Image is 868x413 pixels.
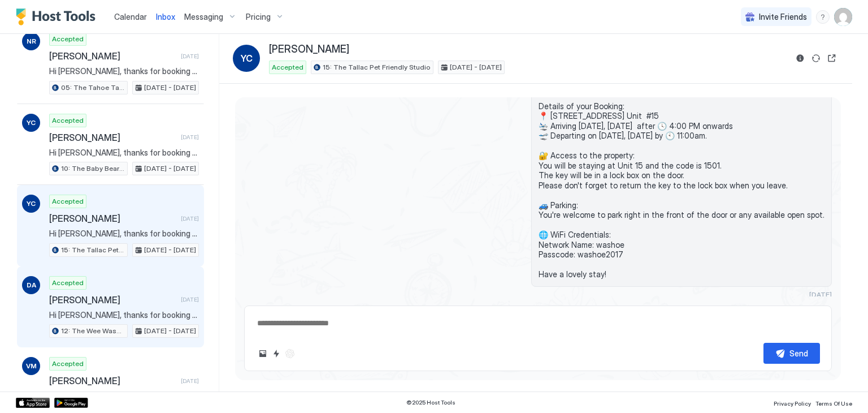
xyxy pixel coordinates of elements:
[61,164,125,174] span: 10: The Baby Bear Pet Friendly Studio
[774,397,811,408] a: Privacy Policy
[49,310,199,320] span: Hi [PERSON_NAME], thanks for booking your stay with us! Details of your Booking: 📍 [STREET_ADDRES...
[184,12,223,22] span: Messaging
[27,118,36,128] span: YC
[272,62,303,72] span: Accepted
[406,399,455,406] span: © 2025 Host Tools
[52,359,84,369] span: Accepted
[52,34,84,44] span: Accepted
[815,397,852,408] a: Terms Of Use
[763,343,820,364] button: Send
[793,51,807,65] button: Reservation information
[144,245,196,255] span: [DATE] - [DATE]
[181,296,199,303] span: [DATE]
[114,11,147,23] a: Calendar
[816,10,830,24] div: menu
[144,83,196,93] span: [DATE] - [DATE]
[256,347,270,360] button: Upload image
[181,377,199,385] span: [DATE]
[49,294,176,306] span: [PERSON_NAME]
[181,215,199,222] span: [DATE]
[539,81,824,279] span: Hi [PERSON_NAME], thanks for booking your stay with us! Details of your Booking: 📍 [STREET_ADDRES...
[61,83,125,93] span: 05: The Tahoe Tamarack Pet Friendly Studio
[144,164,196,174] span: [DATE] - [DATE]
[323,62,431,72] span: 15: The Tallac Pet Friendly Studio
[789,347,808,359] div: Send
[759,12,807,22] span: Invite Friends
[54,398,88,408] a: Google Play Store
[27,199,36,209] span: YC
[16,398,50,408] a: App Store
[156,11,175,23] a: Inbox
[809,51,823,65] button: Sync reservation
[49,148,199,158] span: Hi [PERSON_NAME], thanks for booking your stay with us! Details of your Booking: 📍 [STREET_ADDRES...
[774,400,811,407] span: Privacy Policy
[49,229,199,239] span: Hi [PERSON_NAME], thanks for booking your stay with us! Details of your Booking: 📍 [STREET_ADDRES...
[450,62,502,72] span: [DATE] - [DATE]
[181,53,199,60] span: [DATE]
[52,196,84,206] span: Accepted
[16,8,101,25] a: Host Tools Logo
[49,132,176,143] span: [PERSON_NAME]
[144,326,196,336] span: [DATE] - [DATE]
[114,12,147,21] span: Calendar
[49,66,199,76] span: Hi [PERSON_NAME], thanks for booking your stay with us! Details of your Booking: 📍 [STREET_ADDRES...
[49,375,176,386] span: [PERSON_NAME]
[156,12,175,21] span: Inbox
[270,347,283,360] button: Quick reply
[815,400,852,407] span: Terms Of Use
[825,51,839,65] button: Open reservation
[49,213,176,224] span: [PERSON_NAME]
[241,51,253,65] span: YC
[52,278,84,288] span: Accepted
[49,391,199,401] span: Hi [PERSON_NAME], thanks for booking your stay with us! Details of your Booking: 📍 [STREET_ADDRES...
[246,12,271,22] span: Pricing
[181,134,199,141] span: [DATE]
[26,361,37,371] span: VM
[269,43,349,56] span: [PERSON_NAME]
[27,280,36,290] span: DA
[52,115,84,126] span: Accepted
[27,36,36,46] span: NR
[834,8,852,26] div: User profile
[61,245,125,255] span: 15: The Tallac Pet Friendly Studio
[809,290,832,299] span: [DATE]
[49,50,176,62] span: [PERSON_NAME]
[61,326,125,336] span: 12: The Wee Washoe Pet-Friendly Studio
